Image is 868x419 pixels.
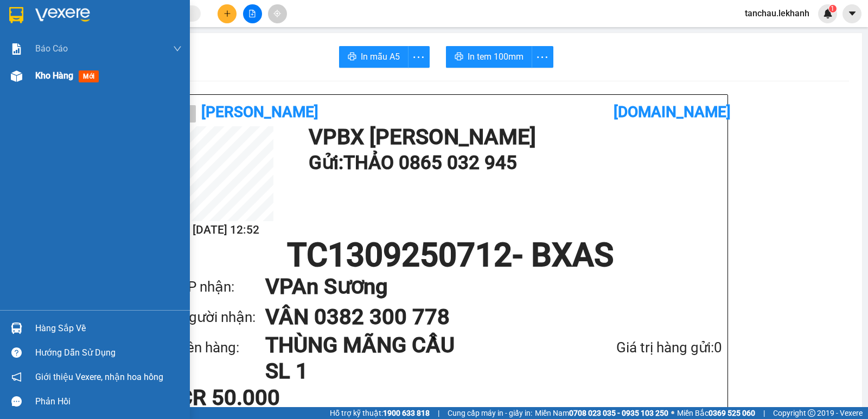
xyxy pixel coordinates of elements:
[243,4,262,23] button: file-add
[831,5,834,12] span: 1
[309,148,717,178] h1: Gửi: THẢO 0865 032 945
[847,9,857,18] span: caret-down
[677,407,755,419] span: Miền Bắc
[829,5,837,12] sup: 1
[178,337,265,359] div: Tên hàng:
[532,50,553,64] span: more
[201,103,318,121] b: [PERSON_NAME]
[11,396,22,407] span: message
[468,50,524,63] span: In tem 100mm
[178,306,265,328] div: Người nhận:
[569,409,668,417] strong: 0708 023 035 - 0935 103 250
[409,50,429,64] span: more
[438,407,439,419] span: |
[808,409,815,417] span: copyright
[35,320,182,337] div: Hàng sắp về
[11,43,22,55] img: solution-icon
[535,407,668,419] span: Miền Nam
[709,409,755,417] strong: 0369 525 060
[265,272,700,302] h1: VP An Sương
[532,46,553,68] button: more
[35,345,182,361] div: Hướng dẫn sử dụng
[763,407,765,419] span: |
[843,4,861,23] button: caret-down
[265,332,559,358] h1: THÙNG MÃNG CẦU
[35,370,163,384] span: Giới thiệu Vexere, nhận hoa hồng
[614,103,731,121] b: [DOMAIN_NAME]
[11,70,22,82] img: warehouse-icon
[11,372,22,382] span: notification
[265,302,700,332] h1: VÂN 0382 300 778
[348,52,356,62] span: printer
[671,411,674,415] span: ⚪️
[446,46,532,68] button: printerIn tem 100mm
[35,42,68,55] span: Báo cáo
[330,407,430,419] span: Hỗ trợ kỹ thuật:
[448,407,532,419] span: Cung cấp máy in - giấy in:
[35,70,73,81] span: Kho hàng
[178,276,265,298] div: VP nhận:
[178,239,722,272] h1: TC1309250712 - BXAS
[173,44,182,53] span: down
[178,221,273,239] h2: [DATE] 12:52
[455,52,463,62] span: printer
[273,10,281,17] span: aim
[408,46,430,68] button: more
[268,4,287,23] button: aim
[79,70,99,82] span: mới
[218,4,237,23] button: plus
[339,46,409,68] button: printerIn mẫu A5
[11,347,22,358] span: question-circle
[224,10,231,17] span: plus
[9,7,23,23] img: logo-vxr
[361,50,400,63] span: In mẫu A5
[823,9,833,18] img: icon-new-feature
[11,323,22,334] img: warehouse-icon
[736,7,818,20] span: tanchau.lekhanh
[383,409,430,417] strong: 1900 633 818
[248,10,256,17] span: file-add
[178,387,358,409] div: CR 50.000
[35,394,182,410] div: Phản hồi
[265,358,559,384] h1: SL 1
[309,126,717,148] h1: VP BX [PERSON_NAME]
[559,337,722,359] div: Giá trị hàng gửi: 0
